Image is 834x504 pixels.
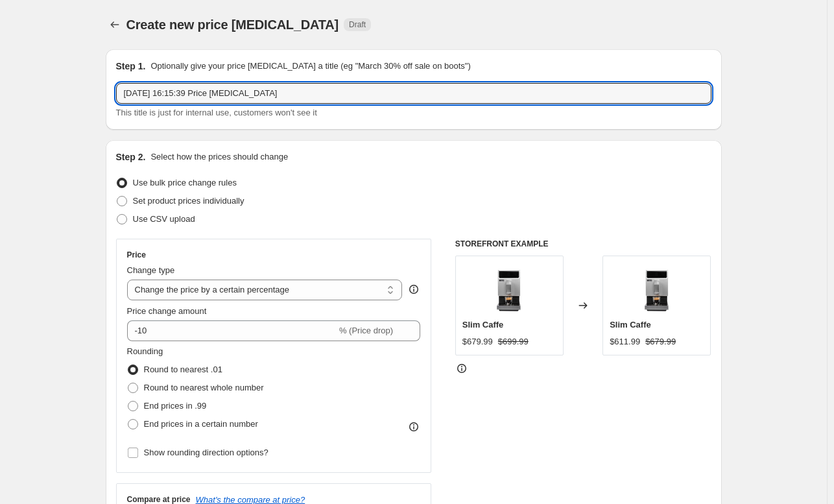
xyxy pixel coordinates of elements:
span: Slim Caffe [462,320,504,330]
h2: Step 1. [116,60,146,73]
span: Change type [127,265,175,275]
span: End prices in .99 [144,401,207,411]
span: Create new price [MEDICAL_DATA] [126,18,339,32]
h6: STOREFRONT EXAMPLE [455,239,711,249]
p: Select how the prices should change [150,150,288,163]
img: 3AEFBECA-C3E2-46D4-B1AD-6B86121794D5_80x.png [483,263,535,315]
h3: Price [127,250,146,260]
span: End prices in a certain number [144,419,258,429]
input: -15 [127,320,337,341]
span: Draft [349,19,366,30]
input: 30% off holiday sale [116,83,711,104]
strike: $679.99 [645,335,676,348]
p: Optionally give your price [MEDICAL_DATA] a title (eg "March 30% off sale on boots") [150,60,470,73]
button: Price change jobs [106,16,124,34]
span: Show rounding direction options? [144,448,268,457]
span: Use bulk price change rules [133,178,237,187]
span: Set product prices individually [133,196,244,206]
span: Use CSV upload [133,214,195,224]
span: Price change amount [127,306,207,316]
div: $611.99 [610,335,640,348]
span: Rounding [127,346,163,356]
strike: $699.99 [498,335,529,348]
h2: Step 2. [116,150,146,163]
span: This title is just for internal use, customers won't see it [116,108,317,117]
span: % (Price drop) [339,326,393,335]
img: 3AEFBECA-C3E2-46D4-B1AD-6B86121794D5_80x.png [631,263,683,315]
span: Round to nearest whole number [144,383,264,392]
div: $679.99 [462,335,493,348]
span: Round to nearest .01 [144,365,222,374]
div: help [407,283,420,296]
span: Slim Caffe [610,320,651,330]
